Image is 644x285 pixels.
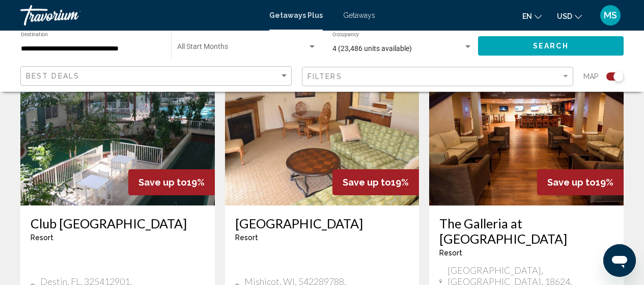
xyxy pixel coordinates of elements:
span: en [522,12,532,20]
span: Save up to [547,177,596,188]
a: Club [GEOGRAPHIC_DATA] [31,216,205,231]
span: Resort [439,249,462,257]
a: [GEOGRAPHIC_DATA] [235,216,409,231]
span: 4 (23,486 units available) [332,44,412,53]
a: The Galleria at [GEOGRAPHIC_DATA] [439,216,613,246]
a: Getaways Plus [269,11,323,19]
button: Search [478,36,624,55]
div: 19% [332,169,419,195]
img: ii_gsp1.jpg [429,42,624,205]
a: Getaways [343,11,375,19]
button: Change language [522,9,542,23]
span: Search [533,42,569,50]
span: Filters [307,72,342,81]
div: 19% [128,169,215,195]
span: Save up to [343,177,391,188]
div: 19% [537,169,624,195]
img: ii_cdr2.jpg [20,42,215,205]
span: Save up to [138,177,187,188]
span: Resort [235,234,258,242]
iframe: Button to launch messaging window [603,244,636,277]
button: Filter [302,66,573,87]
button: User Menu [597,5,624,26]
span: Resort [31,234,53,242]
span: USD [557,12,572,20]
img: ii_fhr1.jpg [225,42,419,205]
mat-select: Sort by [26,72,289,81]
a: Travorium [20,5,259,25]
button: Change currency [557,9,582,23]
span: MS [604,10,617,20]
span: Map [583,69,599,84]
span: Best Deals [26,72,79,80]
